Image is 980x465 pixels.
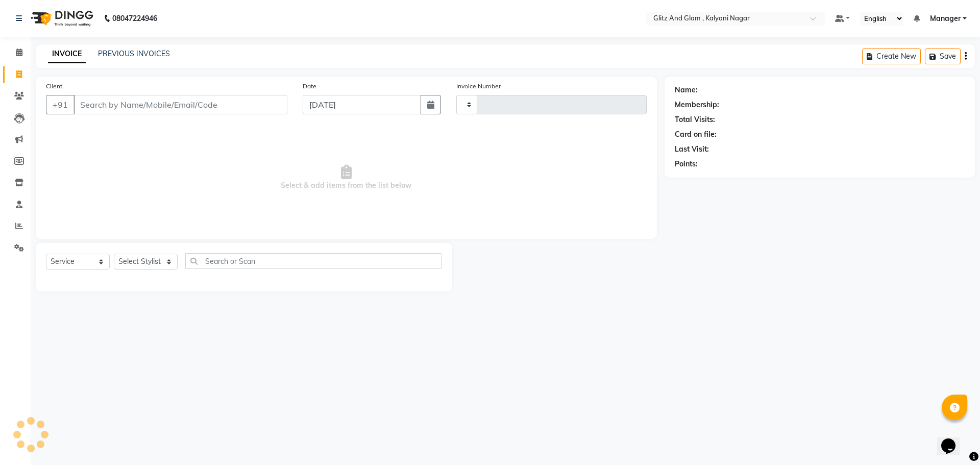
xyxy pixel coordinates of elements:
[925,48,961,64] button: Save
[937,424,970,455] iframe: chat widget
[26,4,96,33] img: logo
[675,100,719,110] div: Membership:
[73,95,287,114] input: Search by Name/Mobile/Email/Code
[675,159,698,169] div: Points:
[303,82,316,91] label: Date
[456,82,501,91] label: Invoice Number
[185,253,442,269] input: Search or Scan
[46,127,647,229] span: Select & add items from the list below
[862,48,921,64] button: Create New
[675,144,709,155] div: Last Visit:
[98,49,170,58] a: PREVIOUS INVOICES
[112,4,157,33] b: 08047224946
[675,114,715,125] div: Total Visits:
[675,129,717,140] div: Card on file:
[675,85,698,95] div: Name:
[46,82,62,91] label: Client
[46,95,75,114] button: +91
[48,45,86,63] a: INVOICE
[930,13,961,24] span: Manager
